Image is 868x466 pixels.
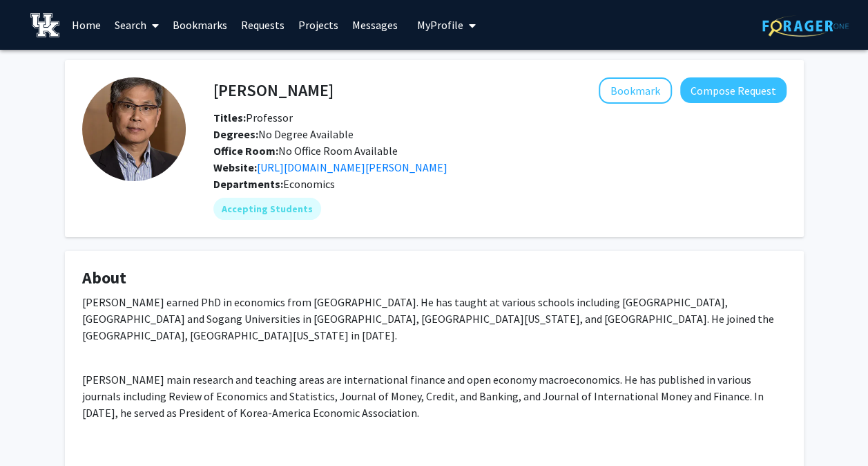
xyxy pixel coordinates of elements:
[10,404,59,456] iframe: Chat
[213,111,246,124] b: Titles:
[345,1,405,49] a: Messages
[82,294,787,344] p: [PERSON_NAME] earned PhD in economics from [GEOGRAPHIC_DATA]. He has taught at various schools in...
[213,198,321,220] mat-chip: Accepting Students
[213,127,354,141] span: No Degree Available
[680,77,787,103] button: Compose Request to Yoonbai Kim
[291,1,345,49] a: Projects
[213,144,398,158] span: No Office Room Available
[257,160,447,174] a: Opens in a new tab
[82,371,787,454] p: [PERSON_NAME] main research and teaching areas are international finance and open economy macroec...
[82,77,186,181] img: Profile Picture
[213,144,278,158] b: Office Room:
[213,177,283,191] b: Departments:
[234,1,291,49] a: Requests
[599,77,672,104] button: Add Yoonbai Kim to Bookmarks
[283,177,335,191] span: Economics
[30,13,60,37] img: University of Kentucky Logo
[213,77,334,103] h4: [PERSON_NAME]
[65,1,108,49] a: Home
[417,18,463,32] span: My Profile
[213,111,293,124] span: Professor
[762,15,849,37] img: ForagerOne Logo
[166,1,234,49] a: Bookmarks
[108,1,166,49] a: Search
[213,160,257,174] b: Website:
[82,268,787,288] h4: About
[213,127,258,141] b: Degrees:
